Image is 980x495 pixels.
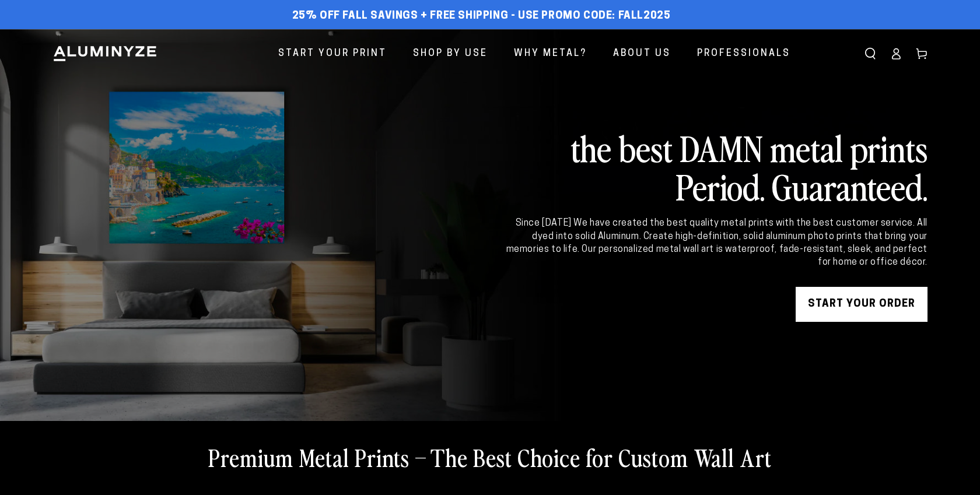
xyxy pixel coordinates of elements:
span: Professionals [697,45,790,62]
h2: Premium Metal Prints – The Best Choice for Custom Wall Art [208,442,772,472]
span: Start Your Print [278,45,387,62]
a: Why Metal? [505,38,596,69]
a: Professionals [688,38,799,69]
span: 25% off FALL Savings + Free Shipping - Use Promo Code: FALL2025 [292,10,671,23]
a: Start Your Print [269,38,395,69]
span: Why Metal? [514,45,587,62]
summary: Search our site [857,41,883,66]
a: START YOUR Order [796,287,928,322]
h2: the best DAMN metal prints Period. Guaranteed. [504,128,928,205]
div: Since [DATE] We have created the best quality metal prints with the best customer service. All dy... [504,217,928,269]
span: About Us [613,45,671,62]
a: About Us [604,38,680,69]
a: Shop By Use [404,38,496,69]
span: Shop By Use [413,45,488,62]
img: Aluminyze [52,45,157,62]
